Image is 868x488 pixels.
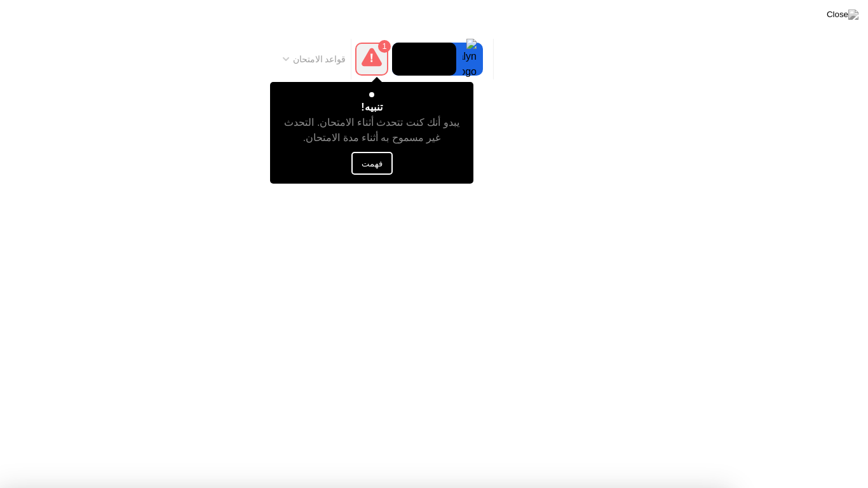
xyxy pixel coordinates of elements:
div: تنبيه! [361,100,382,115]
div: يبدو أنك كنت تتحدث أثناء الامتحان. التحدث غير مسموح به أثناء مدة الامتحان. [281,115,463,146]
div: 1 [378,40,391,53]
button: فهمت [351,152,393,175]
button: قواعد الامتحان [279,53,350,65]
img: Close [827,10,858,20]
